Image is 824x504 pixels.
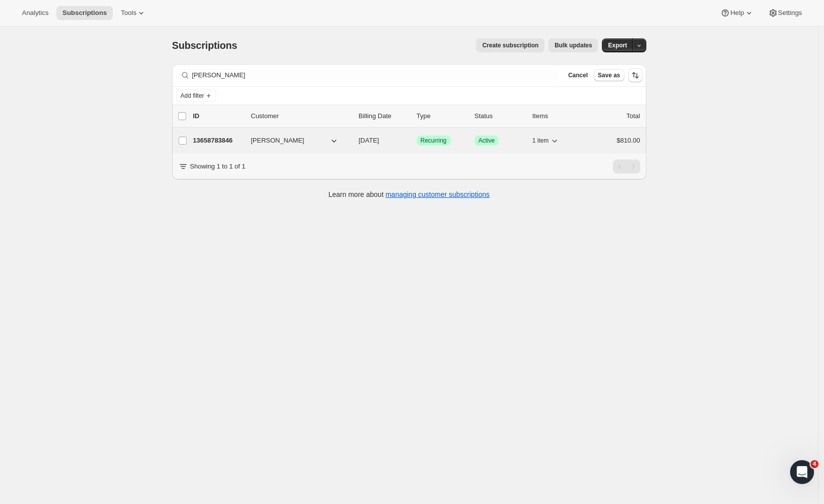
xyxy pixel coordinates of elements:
button: 1 item [533,134,560,148]
span: [PERSON_NAME] [251,136,304,146]
span: Export [608,41,627,49]
p: ID [193,111,243,121]
span: Help [730,9,744,17]
span: Settings [778,9,802,17]
span: Save as [598,71,620,79]
input: Filter subscribers [192,68,558,82]
p: Showing 1 to 1 of 1 [190,162,246,171]
button: Subscriptions [56,6,113,20]
button: Create subscription [476,38,545,52]
span: Recurring [421,137,447,145]
span: [DATE] [359,137,379,144]
a: managing customer subscriptions [385,190,490,198]
span: Subscriptions [62,9,107,17]
p: Billing Date [359,111,409,121]
button: Save as [594,69,624,81]
button: Add filter [176,90,216,102]
span: Analytics [22,9,48,17]
span: Create subscription [482,41,539,49]
span: Active [479,137,495,145]
p: Customer [251,111,351,121]
div: Type [417,111,467,121]
p: Status [475,111,525,121]
button: Settings [762,6,808,20]
button: Cancel [564,69,591,81]
p: Learn more about [328,189,490,199]
button: Analytics [16,6,54,20]
button: Export [602,38,633,52]
button: Help [714,6,760,20]
span: $810.00 [617,137,640,144]
button: Sort the results [628,68,642,82]
p: 13658783846 [193,136,243,146]
button: Tools [115,6,152,20]
nav: Pagination [613,160,640,173]
p: Total [626,111,640,121]
span: 1 item [533,137,549,145]
span: Tools [121,9,136,17]
button: [PERSON_NAME] [245,133,345,149]
iframe: Intercom live chat [790,460,814,484]
div: IDCustomerBilling DateTypeStatusItemsTotal [193,111,640,121]
span: 4 [811,460,819,468]
span: Subscriptions [172,40,238,51]
span: Bulk updates [554,41,592,49]
div: Items [533,111,582,121]
span: Add filter [181,92,204,100]
button: Bulk updates [549,38,598,52]
span: Cancel [568,71,587,79]
div: 13658783846[PERSON_NAME][DATE]SuccessRecurringSuccessActive1 item$810.00 [193,134,640,148]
